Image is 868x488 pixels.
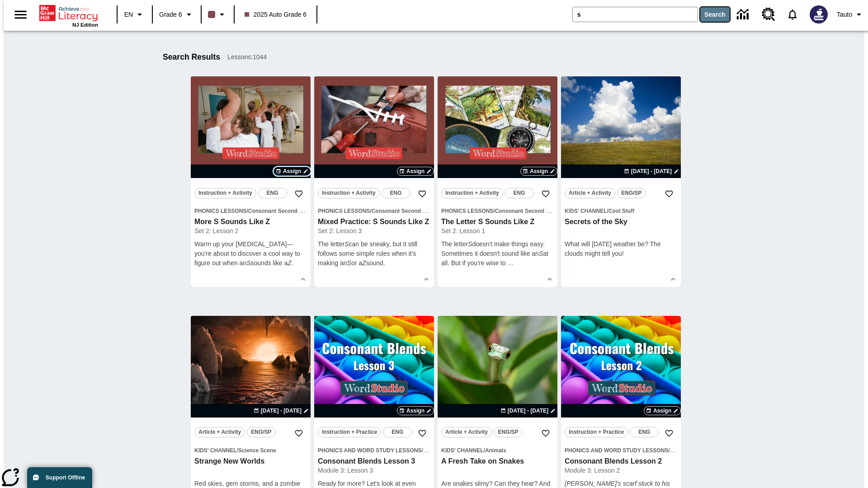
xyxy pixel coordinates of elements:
[274,167,311,176] button: Assign Choose Dates
[247,427,276,437] button: ENG/SP
[406,407,425,415] span: Assign
[347,259,351,267] em: S
[39,3,98,28] div: Home
[630,427,659,437] button: ENG
[441,239,554,268] p: The letter doesn't make things easy. Sometimes it doesn't sound like an at all. But if you're wis...
[569,188,611,198] span: Article + Activity
[283,167,301,175] span: Assign
[565,239,677,258] p: What will [DATE] weather be? The clouds might tell you!
[318,447,421,454] span: Phonics and Word Study Lessons
[318,446,430,455] span: Topic: Phonics and Word Study Lessons/Consonant Blends
[238,447,276,454] span: Science Scene
[499,407,557,415] button: Aug 26 - Aug 26 Choose Dates
[204,6,231,23] button: Class color is dark brown. Change class color
[484,447,485,454] span: /
[441,206,554,216] span: Topic: Phonics Lessons/Consonant Second Sounds
[810,5,828,23] img: Avatar
[251,427,271,437] span: ENG/SP
[163,52,220,62] h1: Search Results
[423,447,471,454] span: Consonant Blends
[194,206,307,216] span: Topic: Phonics Lessons/Consonant Second Sounds
[441,427,492,437] button: Article + Activity
[638,427,650,437] span: ENG
[227,52,267,62] span: Lessons : 1044
[156,6,198,23] button: Grade: Grade 6, Select a grade
[670,447,718,454] span: Consonant Blends
[565,206,677,216] span: Topic: Kids' Channel/Cool Stuff
[505,188,534,198] button: ENG
[291,186,307,202] button: Add to Favorites
[39,4,98,22] a: Home
[441,188,503,198] button: Instruction + Activity
[261,407,302,415] span: [DATE] - [DATE]
[569,427,624,437] span: Instruction + Practice
[194,208,246,214] span: Phonics Lessons
[7,1,34,28] button: Open side menu
[397,167,434,176] button: Assign Choose Dates
[318,427,381,437] button: Instruction + Practice
[468,240,472,248] em: S
[607,208,609,214] span: /
[494,427,523,437] button: ENG/SP
[198,427,241,437] span: Article + Activity
[194,447,237,454] span: Kids' Channel
[194,239,307,268] p: Warm up your [MEDICAL_DATA]—you're about to discover a cool way to figure out when an sounds like...
[644,406,681,415] button: Assign Choose Dates
[246,259,250,267] em: S
[344,240,349,248] em: S
[420,272,433,286] button: Show Details
[666,272,680,286] button: Show Details
[661,186,677,202] button: Add to Favorites
[804,3,833,26] button: Select a new avatar
[731,2,756,27] a: Data Center
[296,272,310,286] button: Show Details
[441,208,493,214] span: Phonics Lessons
[245,10,307,19] span: 2025 Auto Grade 6
[493,208,495,214] span: /
[530,167,548,175] span: Assign
[441,447,484,454] span: Kids' Channel
[120,6,149,23] button: Language: EN, Select a language
[622,167,681,175] button: Aug 22 - Aug 22 Choose Dates
[617,188,646,198] button: ENG/SP
[543,272,557,286] button: Show Details
[370,208,371,214] span: /
[414,425,430,441] button: Add to Favorites
[194,446,307,455] span: Topic: Kids' Channel/Science Scene
[318,217,430,227] h3: Mixed Practice: S Sounds Like Z
[194,188,256,198] button: Instruction + Activity
[565,457,677,466] h3: Consonant Blends Lesson 2
[314,76,434,287] div: lesson details
[372,208,443,214] span: Consonant Second Sounds
[438,76,557,287] div: lesson details
[392,427,403,437] span: ENG
[781,3,804,26] a: Notifications
[322,427,377,437] span: Instruction + Practice
[421,446,429,454] span: /
[322,188,376,198] span: Instruction + Activity
[72,22,98,28] span: NJ Edition
[383,427,412,437] button: ENG
[565,217,677,227] h3: Secrets of the Sky
[191,76,311,287] div: lesson details
[609,208,634,214] span: Cool Stuff
[538,425,554,441] button: Add to Favorites
[508,407,548,415] span: [DATE] - [DATE]
[198,188,252,198] span: Instruction + Activity
[565,208,607,214] span: Kids' Channel
[318,188,380,198] button: Instruction + Activity
[248,208,319,214] span: Consonant Second Sounds
[291,425,307,441] button: Add to Favorites
[700,7,730,22] button: Search
[565,447,668,454] span: Phonics and Word Study Lessons
[27,467,92,488] button: Support Offline
[661,425,677,441] button: Add to Favorites
[46,474,85,481] span: Support Offline
[520,167,557,176] button: Assign Choose Dates
[258,188,287,198] button: ENG
[194,217,307,227] h3: More S Sounds Like Z
[565,446,677,455] span: Topic: Phonics and Word Study Lessons/Consonant Blends
[414,186,430,202] button: Add to Favorites
[495,208,566,214] span: Consonant Second Sounds
[565,188,615,198] button: Article + Activity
